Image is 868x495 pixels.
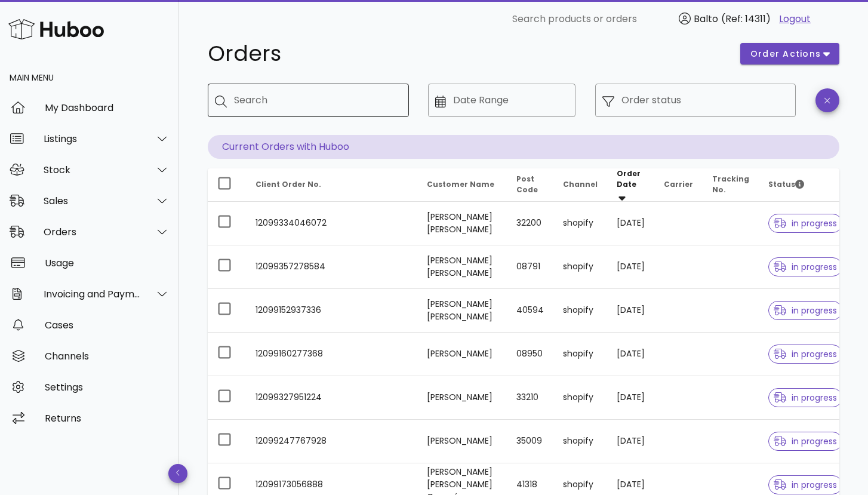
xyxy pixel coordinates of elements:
td: [PERSON_NAME] [417,376,507,420]
span: Customer Name [427,179,494,189]
span: in progress [774,437,837,445]
div: Stock [44,164,141,176]
th: Tracking No. [703,168,759,202]
td: 12099160277368 [246,333,417,376]
td: shopify [553,333,607,376]
td: 32200 [507,202,553,245]
span: in progress [774,219,837,227]
span: in progress [774,350,837,358]
td: [DATE] [607,420,654,463]
span: in progress [774,306,837,315]
div: Usage [45,257,170,269]
div: Invoicing and Payments [44,288,141,300]
span: Post Code [516,174,538,195]
div: Sales [44,195,141,207]
span: Channel [563,179,598,189]
td: 12099152937336 [246,289,417,333]
th: Client Order No. [246,168,417,202]
td: 12099357278584 [246,245,417,289]
span: order actions [750,48,821,60]
span: Status [768,179,804,189]
div: Returns [45,413,170,424]
td: 12099327951224 [246,376,417,420]
td: shopify [553,289,607,333]
a: Logout [779,12,811,26]
span: (Ref: 14311) [721,12,771,26]
img: Huboo Logo [8,16,104,42]
td: [DATE] [607,376,654,420]
th: Carrier [654,168,703,202]
td: [DATE] [607,333,654,376]
div: Channels [45,351,170,362]
th: Channel [553,168,607,202]
span: Tracking No. [712,174,749,195]
span: Carrier [664,179,693,189]
div: Settings [45,382,170,393]
div: Orders [44,226,141,238]
th: Post Code [507,168,553,202]
span: Balto [694,12,718,26]
td: shopify [553,245,607,289]
td: 08791 [507,245,553,289]
td: 33210 [507,376,553,420]
th: Order Date: Sorted descending. Activate to remove sorting. [607,168,654,202]
td: 35009 [507,420,553,463]
td: [DATE] [607,202,654,245]
td: [PERSON_NAME] [PERSON_NAME] [417,202,507,245]
td: [PERSON_NAME] [417,420,507,463]
p: Current Orders with Huboo [208,135,839,159]
span: Client Order No. [256,179,321,189]
div: Cases [45,319,170,331]
td: [PERSON_NAME] [PERSON_NAME] [417,245,507,289]
th: Status [759,168,852,202]
td: [PERSON_NAME] [PERSON_NAME] [417,289,507,333]
td: 12099247767928 [246,420,417,463]
td: [PERSON_NAME] [417,333,507,376]
td: [DATE] [607,245,654,289]
div: My Dashboard [45,102,170,113]
h1: Orders [208,43,726,64]
span: in progress [774,481,837,489]
button: order actions [740,43,839,64]
span: in progress [774,393,837,402]
td: shopify [553,376,607,420]
td: 40594 [507,289,553,333]
td: 12099334046072 [246,202,417,245]
th: Customer Name [417,168,507,202]
td: [DATE] [607,289,654,333]
span: Order Date [617,168,641,189]
div: Listings [44,133,141,144]
td: shopify [553,420,607,463]
td: shopify [553,202,607,245]
td: 08950 [507,333,553,376]
span: in progress [774,263,837,271]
